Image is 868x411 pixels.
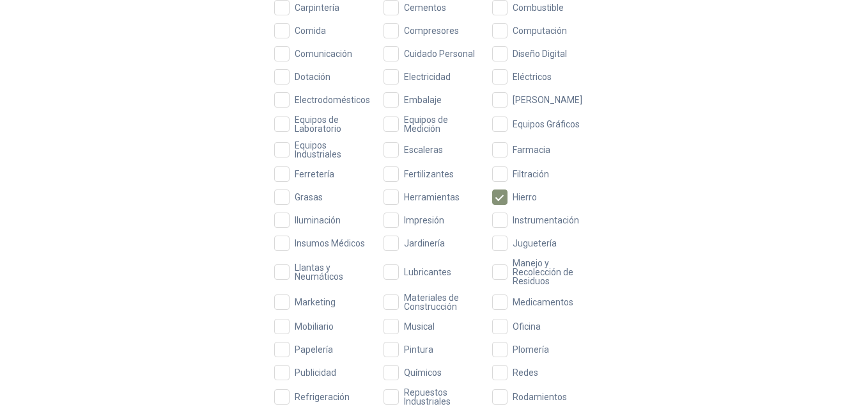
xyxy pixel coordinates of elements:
span: Ferretería [290,170,339,179]
span: Impresión [399,216,449,225]
span: Rodamientos [508,392,572,401]
span: Comunicación [290,49,357,58]
span: Juguetería [508,239,562,248]
span: Iluminación [290,216,346,225]
span: Grasas [290,193,328,202]
span: Electrodomésticos [290,95,375,104]
span: Químicos [399,368,447,377]
span: Medicamentos [508,298,578,307]
span: Marketing [290,298,341,307]
span: Dotación [290,72,336,81]
span: Herramientas [399,193,465,202]
span: Cuidado Personal [399,49,480,58]
span: Refrigeración [290,392,355,401]
span: Compresores [399,26,464,35]
span: Instrumentación [508,216,584,225]
span: [PERSON_NAME] [508,95,587,104]
span: Equipos de Medición [399,115,485,133]
span: Lubricantes [399,268,456,277]
span: Mobiliario [290,322,339,331]
span: Escaleras [399,145,448,154]
span: Equipos de Laboratorio [290,115,376,133]
span: Publicidad [290,368,341,377]
span: Carpintería [290,3,345,12]
span: Manejo y Recolección de Residuos [508,259,594,286]
span: Farmacia [508,145,555,154]
span: Diseño Digital [508,49,572,58]
span: Materiales de Construcción [399,293,485,311]
span: Equipos Industriales [290,141,376,159]
span: Jardinería [399,239,450,248]
span: Pintura [399,345,438,354]
span: Papelería [290,345,338,354]
span: Plomería [508,345,554,354]
span: Combustible [508,3,569,12]
span: Hierro [508,193,542,202]
span: Eléctricos [508,72,557,81]
span: Redes [508,368,543,377]
span: Equipos Gráficos [508,120,585,129]
span: Embalaje [399,95,447,104]
span: Electricidad [399,72,456,81]
span: Llantas y Neumáticos [290,263,376,281]
span: Repuestos Industriales [399,388,485,406]
span: Cementos [399,3,451,12]
span: Fertilizantes [399,170,459,179]
span: Insumos Médicos [290,239,370,248]
span: Filtración [508,170,554,179]
span: Oficina [508,322,546,331]
span: Comida [290,26,331,35]
span: Computación [508,26,572,35]
span: Musical [399,322,440,331]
